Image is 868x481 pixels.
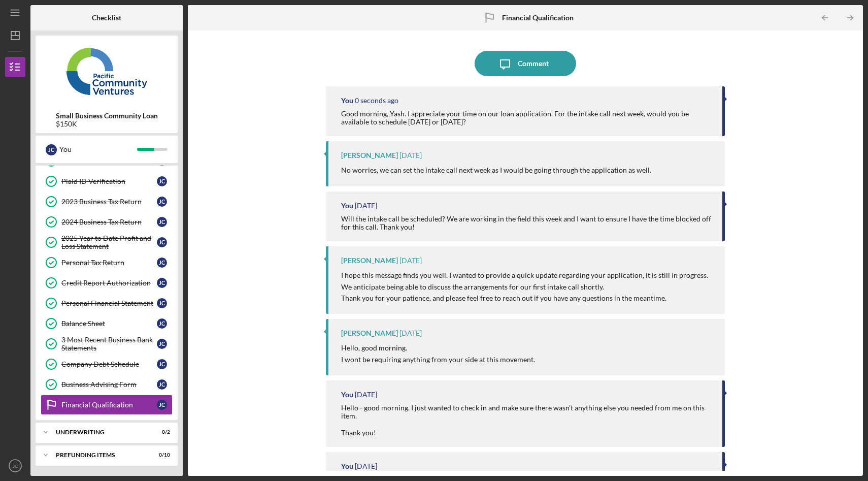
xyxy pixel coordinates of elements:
[341,151,398,159] div: [PERSON_NAME]
[61,360,157,368] div: Company Debt Schedule
[92,14,121,22] b: Checklist
[152,429,170,435] div: 0 / 2
[41,313,173,334] a: Balance SheetJC
[341,329,398,337] div: [PERSON_NAME]
[56,452,145,458] div: Prefunding Items
[399,329,422,337] time: 2025-08-05 17:02
[355,462,377,470] time: 2025-07-31 18:28
[157,258,167,268] div: J C
[41,212,173,232] a: 2024 Business Tax ReturnJC
[56,112,158,120] b: Small Business Community Loan
[36,41,178,102] img: Product logo
[12,463,18,469] text: JC
[341,256,398,265] div: [PERSON_NAME]
[341,342,535,365] p: Hello, good morning. I wont be requiring anything from your side at this movement.
[355,391,377,399] time: 2025-08-04 17:47
[61,279,157,287] div: Credit Report Authorization
[61,299,157,307] div: Personal Financial Statement
[61,177,157,185] div: Plaid ID Verification
[41,191,173,212] a: 2023 Business Tax ReturnJC
[41,232,173,252] a: 2025 Year to Date Profit and Loss StatementJC
[41,374,173,395] a: Business Advising FormJC
[399,256,422,265] time: 2025-08-11 19:21
[56,120,158,128] div: $150K
[61,401,157,409] div: Financial Qualification
[56,429,145,435] div: Underwriting
[157,339,167,349] div: J C
[41,293,173,313] a: Personal Financial StatementJC
[152,452,170,458] div: 0 / 10
[157,298,167,308] div: J C
[157,217,167,227] div: J C
[157,197,167,207] div: J C
[355,97,398,105] time: 2025-08-14 15:39
[61,234,157,250] div: 2025 Year to Date Profit and Loss Statement
[518,51,549,76] div: Comment
[341,215,712,231] div: Will the intake call be scheduled? We are working in the field this week and I want to ensure I h...
[341,202,353,210] div: You
[157,237,167,247] div: J C
[502,14,574,22] b: Financial Qualification
[157,359,167,369] div: J C
[341,165,651,176] p: No worries, we can set the intake call next week as I would be going through the application as w...
[341,97,353,105] div: You
[41,354,173,374] a: Company Debt ScheduleJC
[59,141,137,158] div: You
[41,252,173,273] a: Personal Tax ReturnJC
[475,51,576,76] button: Comment
[5,456,25,476] button: JC
[157,400,167,410] div: J C
[341,462,353,470] div: You
[41,273,173,293] a: Credit Report AuthorizationJC
[355,202,377,210] time: 2025-08-11 19:28
[341,270,715,293] p: I hope this message finds you well. I wanted to provide a quick update regarding your application...
[157,379,167,390] div: J C
[41,395,173,415] a: Financial QualificationJC
[46,144,57,155] div: J C
[61,380,157,389] div: Business Advising Form
[157,278,167,288] div: J C
[61,198,157,206] div: 2023 Business Tax Return
[41,171,173,191] a: Plaid ID VerificationJC
[61,259,157,267] div: Personal Tax Return
[61,218,157,226] div: 2024 Business Tax Return
[61,319,157,328] div: Balance Sheet
[157,318,167,329] div: J C
[399,151,422,159] time: 2025-08-12 17:44
[341,391,353,399] div: You
[41,334,173,354] a: 3 Most Recent Business Bank StatementsJC
[157,176,167,186] div: J C
[341,404,712,436] div: Hello - good morning. I just wanted to check in and make sure there wasn't anything else you need...
[61,336,157,352] div: 3 Most Recent Business Bank Statements
[341,293,715,304] p: Thank you for your patience, and please feel free to reach out if you have any questions in the m...
[341,110,712,126] div: Good morning, Yash. I appreciate your time on our loan application. For the intake call next week...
